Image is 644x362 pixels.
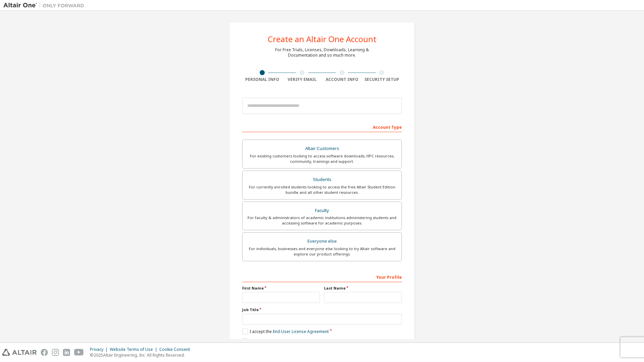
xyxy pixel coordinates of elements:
[324,285,402,291] label: Last Name
[242,285,320,291] label: First Name
[247,184,397,195] div: For currently enrolled students looking to access the free Altair Student Edition bundle and all ...
[247,206,397,215] div: Faculty
[247,175,397,184] div: Students
[247,144,397,153] div: Altair Customers
[268,35,377,43] div: Create an Altair One Account
[247,237,397,246] div: Everyone else
[90,352,194,358] p: © 2025 Altair Engineering, Inc. All Rights Reserved.
[242,77,282,82] div: Personal Info
[242,121,402,132] div: Account Type
[159,347,194,352] div: Cookie Consent
[242,271,402,282] div: Your Profile
[90,347,110,352] div: Privacy
[3,2,88,9] img: Altair One
[110,347,159,352] div: Website Terms of Use
[273,329,329,334] a: End-User License Agreement
[275,47,369,58] div: For Free Trials, Licenses, Downloads, Learning & Documentation and so much more.
[247,153,397,164] div: For existing customers looking to access software downloads, HPC resources, community, trainings ...
[242,329,329,334] label: I accept the
[41,349,48,356] img: facebook.svg
[282,77,322,82] div: Verify Email
[247,246,397,257] div: For individuals, businesses and everyone else looking to try Altair software and explore our prod...
[63,349,70,356] img: linkedin.svg
[247,215,397,226] div: For faculty & administrators of academic institutions administering students and accessing softwa...
[52,349,59,356] img: instagram.svg
[242,338,347,344] label: I would like to receive marketing emails from Altair
[362,77,402,82] div: Security Setup
[2,349,37,356] img: altair_logo.svg
[74,349,84,356] img: youtube.svg
[322,77,362,82] div: Account Info
[242,307,402,312] label: Job Title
